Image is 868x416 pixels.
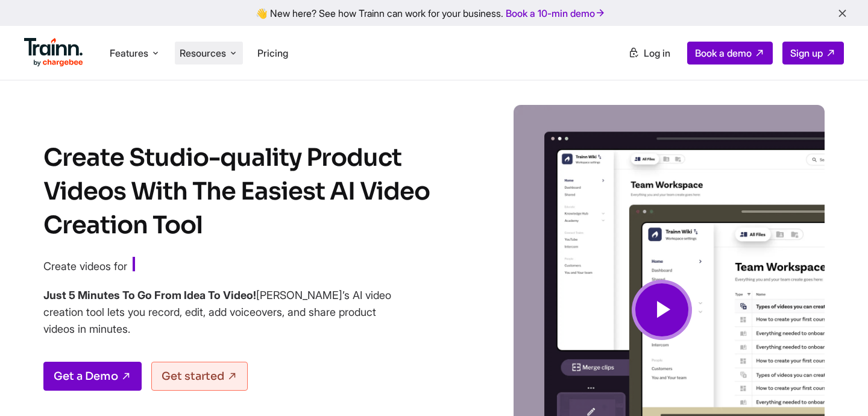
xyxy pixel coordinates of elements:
iframe: Chat Widget [808,358,868,416]
p: [PERSON_NAME]’s AI video creation tool lets you record, edit, add voiceovers, and share product v... [43,287,393,338]
a: Get a Demo [43,362,142,391]
a: Book a 10-min demo [503,5,608,22]
a: Pricing [257,47,288,59]
b: Just 5 Minutes To Go From Idea To Video! [43,289,256,301]
span: Log in [644,47,670,59]
a: Log in [621,42,678,64]
a: Sign up [782,42,844,65]
h1: Create Studio-quality Product Videos With The Easiest AI Video Creation Tool [43,141,453,242]
img: Trainn Logo [24,38,83,67]
span: Resources [180,46,226,60]
span: Create videos for [43,260,127,273]
a: Get started [151,362,248,391]
span: Customer Training [133,257,285,274]
span: Sign up [790,47,823,59]
a: Book a demo [687,42,773,65]
span: Book a demo [695,47,752,59]
span: Features [110,46,148,60]
div: 👋 New here? See how Trainn can work for your business. [7,7,861,19]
